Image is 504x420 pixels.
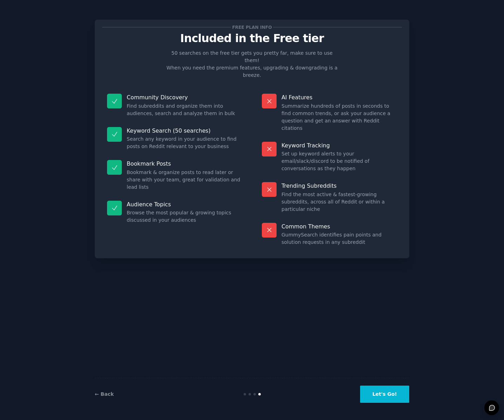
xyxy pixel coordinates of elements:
[102,32,402,45] p: Included in the Free tier
[95,391,114,397] a: ← Back
[281,102,397,132] dd: Summarize hundreds of posts in seconds to find common trends, or ask your audience a question and...
[127,209,242,224] dd: Browse the most popular & growing topics discussed in your audiences
[281,94,397,101] p: AI Features
[231,24,273,31] span: Free plan info
[127,169,242,191] dd: Bookmark & organize posts to read later or share with your team, great for validation and lead lists
[281,231,397,246] dd: GummySearch identifies pain points and solution requests in any subreddit
[360,386,409,403] button: Let's Go!
[127,102,242,117] dd: Find subreddits and organize them into audiences, search and analyze them in bulk
[127,160,242,167] p: Bookmark Posts
[127,94,242,101] p: Community Discovery
[281,182,397,189] p: Trending Subreddits
[281,191,397,213] dd: Find the most active & fastest-growing subreddits, across all of Reddit or within a particular niche
[127,201,242,208] p: Audience Topics
[281,150,397,172] dd: Set up keyword alerts to your email/slack/discord to be notified of conversations as they happen
[164,49,340,79] p: 50 searches on the free tier gets you pretty far, make sure to use them! When you need the premiu...
[281,142,397,149] p: Keyword Tracking
[281,223,397,230] p: Common Themes
[127,135,242,150] dd: Search any keyword in your audience to find posts on Reddit relevant to your business
[127,127,242,134] p: Keyword Search (50 searches)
